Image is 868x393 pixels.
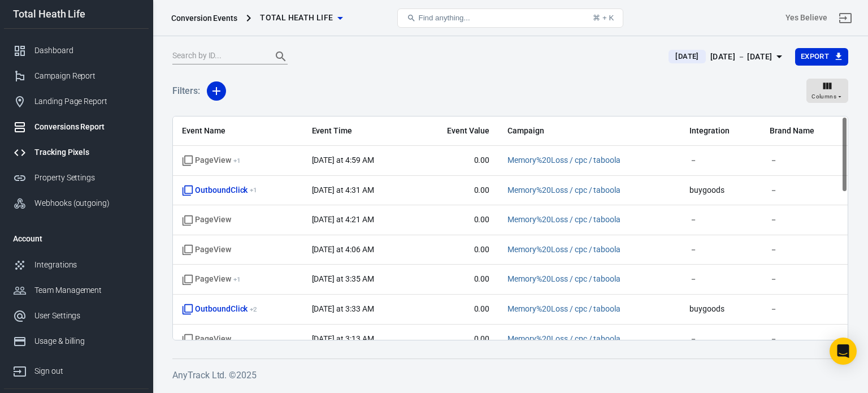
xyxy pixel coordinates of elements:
[507,274,620,283] a: Memory%20Loss / cpc / taboola
[34,70,140,82] div: Campaign Report
[770,185,839,196] span: －
[4,252,149,278] a: Integrations
[507,215,620,224] a: Memory%20Loss / cpc / taboola
[423,334,489,345] span: 0.00
[171,12,237,24] div: Conversion Events
[507,155,620,166] span: Memory%20Loss / cpc / taboola
[507,126,666,137] span: Campaign
[260,11,333,25] span: Total Heath Life
[34,121,140,133] div: Conversions Report
[770,304,839,315] span: －
[255,7,346,28] button: Total Heath Life
[806,79,848,103] button: Columns
[507,334,620,343] a: Memory%20Loss / cpc / taboola
[34,365,140,377] div: Sign out
[182,334,231,345] span: Standard event name
[811,92,836,102] span: Columns
[689,334,752,345] span: －
[423,155,489,166] span: 0.00
[34,284,140,296] div: Team Management
[423,244,489,256] span: 0.00
[4,191,149,216] a: Webhooks (outgoing)
[507,304,620,315] span: Memory%20Loss / cpc / taboola
[312,185,374,195] time: 2025-09-18T04:31:28-03:00
[507,156,620,165] a: Memory%20Loss / cpc / taboola
[689,244,752,256] span: －
[267,43,294,70] button: Search
[4,89,149,114] a: Landing Page Report
[770,244,839,256] span: －
[34,172,140,184] div: Property Settings
[250,305,257,313] sup: + 2
[659,47,795,66] button: [DATE][DATE] － [DATE]
[34,310,140,322] div: User Settings
[689,155,752,166] span: －
[312,126,406,137] span: Event Time
[34,96,140,107] div: Landing Page Report
[34,197,140,209] div: Webhooks (outgoing)
[4,114,149,140] a: Conversions Report
[770,334,839,345] span: －
[507,185,620,196] span: Memory%20Loss / cpc / taboola
[770,214,839,226] span: －
[507,185,620,195] a: Memory%20Loss / cpc / taboola
[312,304,374,313] time: 2025-09-18T03:33:46-03:00
[830,338,857,365] div: Open Intercom Messenger
[4,63,149,89] a: Campaign Report
[423,274,489,285] span: 0.00
[173,116,848,340] div: scrollable content
[507,274,620,285] span: Memory%20Loss / cpc / taboola
[34,146,140,158] div: Tracking Pixels
[172,49,263,64] input: Search by ID...
[233,275,241,283] sup: + 1
[710,50,772,64] div: [DATE] － [DATE]
[689,304,752,315] span: buygoods
[689,185,752,196] span: buygoods
[507,245,620,254] a: Memory%20Loss / cpc / taboola
[507,304,620,313] a: Memory%20Loss / cpc / taboola
[423,214,489,226] span: 0.00
[182,304,257,315] span: OutboundClick
[34,335,140,347] div: Usage & billing
[4,225,149,252] li: Account
[172,73,200,109] h5: Filters:
[423,304,489,315] span: 0.00
[4,278,149,303] a: Team Management
[507,214,620,226] span: Memory%20Loss / cpc / taboola
[4,303,149,329] a: User Settings
[770,274,839,285] span: －
[34,45,140,57] div: Dashboard
[312,274,374,283] time: 2025-09-18T03:35:06-03:00
[312,215,374,224] time: 2025-09-18T04:21:44-03:00
[423,126,489,137] span: Event Value
[795,48,848,66] button: Export
[689,214,752,226] span: －
[4,9,149,19] div: Total Heath Life
[507,334,620,345] span: Memory%20Loss / cpc / taboola
[785,12,827,24] div: Account id: NVAEYFid
[312,156,374,165] time: 2025-09-18T04:59:34-03:00
[182,244,231,256] span: Standard event name
[689,126,752,137] span: Integration
[182,214,231,226] span: Standard event name
[34,259,140,271] div: Integrations
[172,368,848,382] h6: AnyTrack Ltd. © 2025
[397,8,623,28] button: Find anything...⌘ + K
[770,126,839,137] span: Brand Name
[233,157,241,165] sup: + 1
[182,274,241,285] span: PageView
[4,354,149,384] a: Sign out
[182,185,257,196] span: OutboundClick
[4,329,149,354] a: Usage & billing
[4,165,149,191] a: Property Settings
[312,245,374,254] time: 2025-09-18T04:06:08-03:00
[671,51,703,62] span: [DATE]
[182,126,294,137] span: Event Name
[418,14,470,22] span: Find anything...
[832,5,859,32] a: Sign out
[507,244,620,256] span: Memory%20Loss / cpc / taboola
[770,155,839,166] span: －
[312,334,374,343] time: 2025-09-18T03:13:11-03:00
[4,140,149,165] a: Tracking Pixels
[423,185,489,196] span: 0.00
